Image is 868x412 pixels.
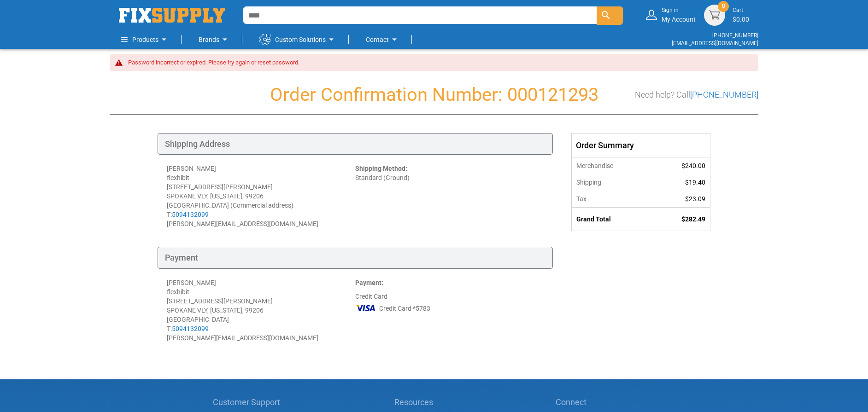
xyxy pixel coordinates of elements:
div: Payment [158,247,553,269]
a: [EMAIL_ADDRESS][DOMAIN_NAME] [672,40,758,46]
img: Fix Industrial Supply [119,8,225,23]
h1: Order Confirmation Number: 000121293 [110,85,758,105]
small: Sign in [662,6,696,14]
span: Credit Card *5783 [379,304,430,313]
span: $19.40 [685,179,705,186]
span: $282.49 [681,215,705,223]
th: Shipping [572,174,652,191]
div: Shipping Address [158,133,553,155]
div: Order Summary [572,133,710,157]
a: store logo [119,8,225,23]
h5: Resources [394,398,446,407]
h5: Connect [556,398,655,407]
strong: Payment: [355,279,383,286]
a: [PHONE_NUMBER] [712,32,758,39]
a: Contact [366,30,400,49]
a: 5094132099 [172,211,209,218]
small: Cart [733,6,749,14]
div: [PERSON_NAME] flexhibit [STREET_ADDRESS][PERSON_NAME] SPOKANE VLY, [US_STATE], 99206 [GEOGRAPHIC_... [167,278,355,342]
span: $0.00 [733,16,749,23]
a: Brands [199,30,230,49]
a: [PHONE_NUMBER] [690,90,758,99]
span: $240.00 [681,162,705,169]
div: My Account [662,6,696,23]
div: Standard (Ground) [355,164,544,228]
h3: Need help? Call [635,90,758,99]
div: [PERSON_NAME] flexhibit [STREET_ADDRESS][PERSON_NAME] SPOKANE VLY, [US_STATE], 99206 [GEOGRAPHIC_... [167,164,355,228]
th: Tax [572,191,652,208]
strong: Shipping Method: [355,165,407,172]
div: Credit Card [355,278,544,342]
th: Merchandise [572,157,652,174]
a: 5094132099 [172,325,209,332]
div: Password incorrect or expired. Please try again or reset password. [128,59,749,66]
h5: Customer Support [213,398,285,407]
a: Custom Solutions [259,30,337,49]
strong: Grand Total [576,215,611,223]
img: VI [355,301,376,315]
span: $23.09 [685,195,705,203]
a: Products [121,30,170,49]
span: 0 [722,2,725,10]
